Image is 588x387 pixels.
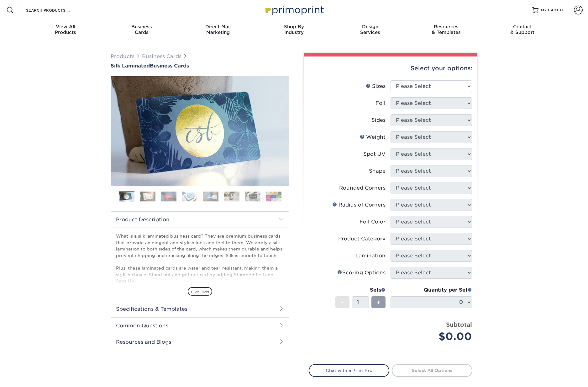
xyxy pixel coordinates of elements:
[266,191,281,201] img: Business Cards 08
[366,83,386,90] div: Sizes
[337,269,386,277] div: Scoring Options
[376,298,381,307] span: +
[188,287,212,296] span: show more
[245,191,260,201] img: Business Cards 07
[180,24,256,35] div: Marketing
[119,189,134,205] img: Business Cards 01
[338,235,386,243] div: Product Category
[111,63,289,69] h1: Business Cards
[395,329,472,344] div: $0.00
[203,191,218,201] img: Business Cards 05
[484,24,560,35] div: & Support
[111,53,134,59] a: Products
[369,167,386,175] div: Shape
[560,8,563,12] span: 0
[391,286,472,294] div: Quantity per Set
[256,24,332,35] div: Industry
[111,42,289,221] img: Silk Laminated 01
[309,56,472,80] div: Select your options:
[341,298,344,307] span: -
[332,20,408,40] a: DesignServices
[363,150,386,158] div: Spot UV
[541,8,559,13] span: MY CART
[263,3,325,17] img: Primoprint
[446,321,472,328] strong: Subtotal
[335,286,386,294] div: Sets
[332,201,386,209] div: Radius of Corners
[111,334,289,350] h2: Resources and Blogs
[182,191,197,201] img: Business Cards 04
[111,63,150,69] span: Silk Laminated
[332,24,408,35] div: Services
[116,233,284,335] p: What is a silk laminated business card? They are premium business cards that provide an elegant a...
[224,191,239,201] img: Business Cards 06
[28,24,104,35] div: Products
[332,24,408,30] span: Design
[111,63,289,69] a: Silk LaminatedBusiness Cards
[392,364,472,377] a: Select All Options
[180,20,256,40] a: Direct MailMarketing
[256,20,332,40] a: Shop ByIndustry
[140,191,155,201] img: Business Cards 02
[256,24,332,30] span: Shop By
[408,24,484,30] span: Resources
[484,24,560,30] span: Contact
[371,116,386,124] div: Sides
[161,191,176,201] img: Business Cards 03
[111,317,289,334] h2: Common Questions
[180,24,256,30] span: Direct Mail
[355,252,386,260] div: Lamination
[104,24,180,35] div: Cards
[142,53,181,59] a: Business Cards
[28,24,104,30] span: View All
[25,6,87,14] input: SEARCH PRODUCTS.....
[111,212,289,228] h2: Product Description
[339,184,386,192] div: Rounded Corners
[309,364,389,377] a: Chat with a Print Pro
[408,20,484,40] a: Resources& Templates
[375,99,386,107] div: Foil
[360,133,386,141] div: Weight
[104,20,180,40] a: BusinessCards
[484,20,560,40] a: Contact& Support
[111,301,289,317] h2: Specifications & Templates
[360,218,386,226] div: Foil Color
[408,24,484,35] div: & Templates
[28,20,104,40] a: View AllProducts
[104,24,180,30] span: Business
